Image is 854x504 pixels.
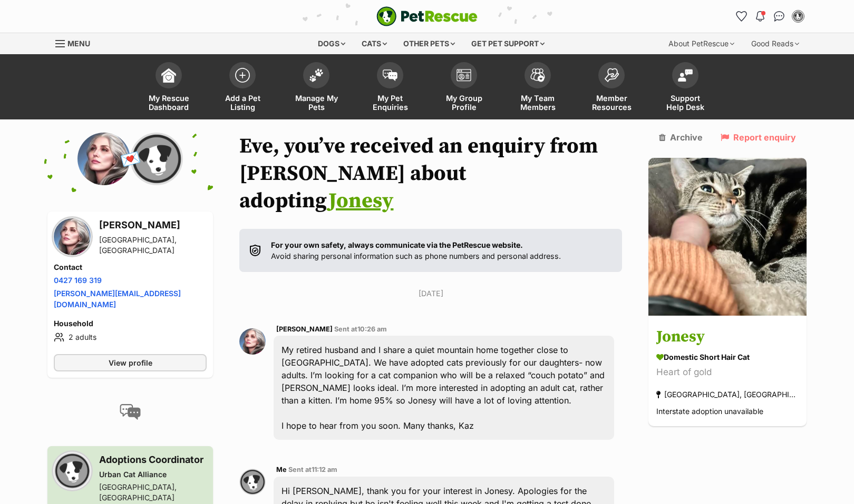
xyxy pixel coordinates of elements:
div: [GEOGRAPHIC_DATA], [GEOGRAPHIC_DATA] [99,482,207,503]
span: Member Resources [588,94,635,112]
span: Me [276,466,287,473]
span: View profile [109,357,152,368]
img: pet-enquiries-icon-7e3ad2cf08bfb03b45e93fb7055b45f3efa6380592205ae92323e6603595dc1f.svg [383,69,397,81]
span: My Rescue Dashboard [145,94,192,112]
li: 2 adults [54,331,207,344]
img: Karen Alleyne Taylor profile pic [54,218,91,255]
h3: Jonesy [656,326,799,349]
span: Sent at [288,466,337,473]
img: Eve Waugh profile pic [239,469,266,495]
img: Eve Waugh profile pic [793,11,803,22]
a: My Pet Enquiries [353,57,427,119]
a: Favourites [733,8,750,25]
button: My account [790,8,807,25]
h3: [PERSON_NAME] [99,218,207,233]
div: Dogs [310,33,353,54]
img: notifications-46538b983faf8c2785f20acdc204bb7945ddae34d4c08c2a6579f10ce5e182be.svg [756,11,764,22]
div: Cats [354,33,394,54]
img: conversation-icon-4a6f8262b818ee0b60e3300018af0b2d0b884aa5de6e9bcb8d3d4eeb1a70a7c4.svg [120,404,141,420]
a: [PERSON_NAME][EMAIL_ADDRESS][DOMAIN_NAME] [54,289,181,309]
img: Urban Cat Alliance profile pic [54,452,91,489]
img: manage-my-pets-icon-02211641906a0b7f246fdf0571729dbe1e7629f14944591b6c1af311fb30b64b.svg [309,68,324,82]
div: [GEOGRAPHIC_DATA], [GEOGRAPHIC_DATA] [656,388,799,402]
img: team-members-icon-5396bd8760b3fe7c0b43da4ab00e1e3bb1a5d9ba89233759b79545d2d3fc5d0d.svg [530,68,545,82]
div: Good Reads [744,33,807,54]
img: member-resources-icon-8e73f808a243e03378d46382f2149f9095a855e16c252ad45f914b54edf8863c.svg [604,68,619,82]
img: add-pet-listing-icon-0afa8454b4691262ce3f59096e99ab1cd57d4a30225e0717b998d2c9b9846f56.svg [235,68,250,83]
div: Urban Cat Alliance [99,469,207,480]
div: About PetRescue [661,33,742,54]
a: Jonesy [328,188,393,214]
span: My Group Profile [440,94,488,112]
a: Support Help Desk [648,57,722,119]
button: Notifications [752,8,769,25]
span: Interstate adoption unavailable [656,407,763,416]
div: My retired husband and I share a quiet mountain home together close to [GEOGRAPHIC_DATA]. We have... [274,336,614,440]
p: [DATE] [239,288,622,299]
a: My Group Profile [427,57,501,119]
div: Heart of gold [656,366,799,380]
a: Report enquiry [721,133,796,142]
img: chat-41dd97257d64d25036548639549fe6c8038ab92f7586957e7f3b1b290dea8141.svg [774,11,785,22]
div: [GEOGRAPHIC_DATA], [GEOGRAPHIC_DATA] [99,235,207,256]
a: Menu [55,33,98,52]
img: Karen Alleyne Taylor profile pic [77,133,130,185]
span: Manage My Pets [293,94,340,112]
img: Jonesy [648,158,807,316]
a: PetRescue [376,6,478,26]
a: Member Resources [575,57,648,119]
a: View profile [54,354,207,371]
ul: Account quick links [733,8,807,25]
h4: Contact [54,262,207,273]
span: My Team Members [514,94,561,112]
span: Add a Pet Listing [219,94,266,112]
h3: Adoptions Coordinator [99,452,207,467]
h4: Household [54,318,207,329]
img: dashboard-icon-eb2f2d2d3e046f16d808141f083e7271f6b2e854fb5c12c21221c1fb7104beca.svg [161,68,176,83]
img: group-profile-icon-3fa3cf56718a62981997c0bc7e787c4b2cf8bcc04b72c1350f741eb67cf2f40e.svg [457,69,471,82]
a: Conversations [771,8,788,25]
img: help-desk-icon-fdf02630f3aa405de69fd3d07c3f3aa587a6932b1a1747fa1d2bba05be0121f9.svg [678,69,693,82]
a: Manage My Pets [279,57,353,119]
span: [PERSON_NAME] [276,325,333,333]
p: Avoid sharing personal information such as phone numbers and personal address. [271,239,561,262]
span: My Pet Enquiries [366,94,414,112]
span: 10:26 am [357,325,387,333]
span: Menu [67,39,90,48]
img: Urban Cat Alliance profile pic [130,133,183,185]
a: Add a Pet Listing [206,57,279,119]
a: 0427 169 319 [54,276,102,285]
span: Sent at [334,325,387,333]
a: My Team Members [501,57,575,119]
h1: Eve, you’ve received an enquiry from [PERSON_NAME] about adopting [239,133,622,215]
img: Karen Alleyne Taylor profile pic [239,328,266,355]
span: 11:12 am [312,466,337,473]
div: Get pet support [464,33,552,54]
span: 💌 [119,148,142,170]
a: Jonesy Domestic Short Hair Cat Heart of gold [GEOGRAPHIC_DATA], [GEOGRAPHIC_DATA] Interstate adop... [648,318,807,427]
div: Other pets [396,33,462,54]
div: Domestic Short Hair Cat [656,352,799,363]
a: My Rescue Dashboard [132,57,206,119]
img: logo-e224e6f780fb5917bec1dbf3a21bbac754714ae5b6737aabdf751b685950b380.svg [376,6,478,26]
span: Support Help Desk [662,94,709,112]
a: Archive [659,133,703,142]
strong: For your own safety, always communicate via the PetRescue website. [271,240,523,249]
